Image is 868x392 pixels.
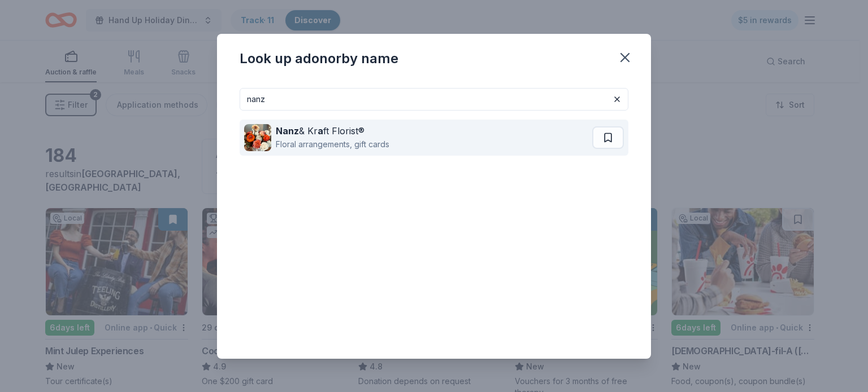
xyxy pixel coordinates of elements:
div: & Kr ft Florist® [276,124,389,138]
div: Floral arrangements, gift cards [276,138,389,151]
div: Look up a donor by name [240,50,398,68]
strong: a [318,125,323,136]
img: Image for Nanz & Kraft Florist® [244,124,271,151]
strong: Nanz [276,125,299,136]
input: Search [240,88,628,111]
